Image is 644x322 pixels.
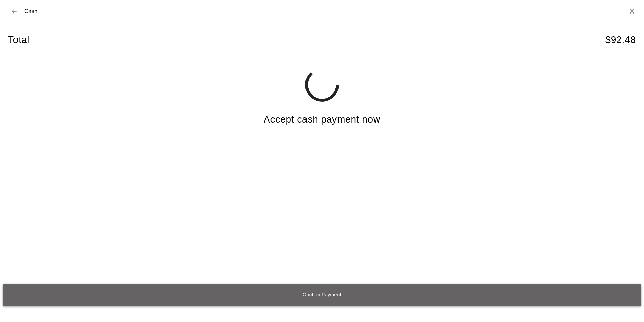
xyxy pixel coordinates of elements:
[8,5,38,18] div: Cash
[8,5,20,18] button: Back to checkout
[3,284,641,306] button: Confirm Payment
[628,7,636,16] button: Close
[264,114,380,126] h4: Accept cash payment now
[605,34,636,46] h4: $ 92.48
[8,34,29,46] h4: Total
